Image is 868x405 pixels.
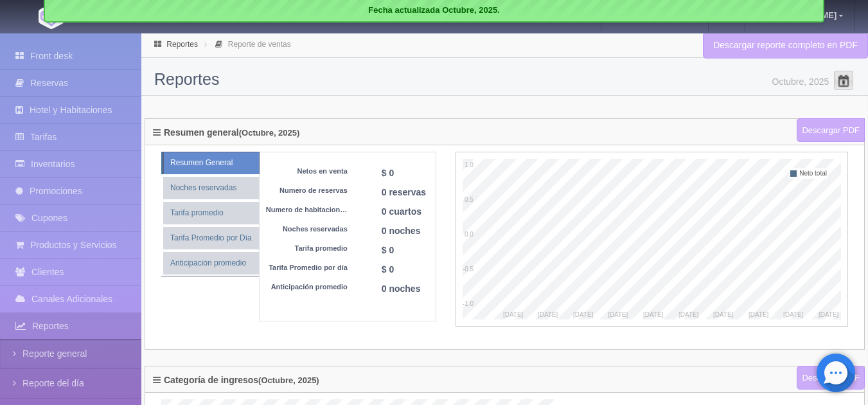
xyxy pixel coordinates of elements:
[153,128,299,141] h4: Resumen general
[166,40,198,49] a: Reportes
[382,205,455,224] dd: 0 cuartos
[163,227,259,249] a: Tarifa Promedio por Día
[797,366,865,390] a: Descargar PDF
[266,282,348,292] dt: Anticipación promedio
[382,282,455,301] dd: 0 noches
[266,205,348,215] dt: Numero de habitaciones
[153,375,319,388] h4: Categoría de ingresos
[797,168,828,179] td: Neto total
[703,32,868,59] a: Descargar reporte completo en PDF
[382,224,455,244] dd: 0 noches
[368,5,499,15] strong: Fecha actualizada Octubre, 2025.
[163,152,260,174] a: Resumen General
[382,244,455,263] dd: $ 0
[266,244,348,254] dt: Tarifa promedio
[382,263,455,282] dd: $ 0
[266,263,348,273] dt: Tarifa Promedio por día
[797,118,865,143] a: Descargar PDF
[382,166,455,186] dd: $ 0
[163,177,259,199] a: Noches reservadas
[266,186,348,196] dt: Numero de reservas
[154,71,855,89] h2: Reportes
[39,4,64,29] img: Getabed
[834,71,853,90] span: Seleccionar Mes
[163,252,259,274] a: Anticipación promedio
[163,202,259,224] a: Tarifa promedio
[228,40,291,49] a: Reporte de ventas
[266,166,348,177] dt: Netos en venta
[258,376,319,385] label: (Octubre, 2025)
[266,224,348,235] dt: Noches reservadas
[382,186,455,205] dd: 0 reservas
[239,129,300,138] label: (Octubre, 2025)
